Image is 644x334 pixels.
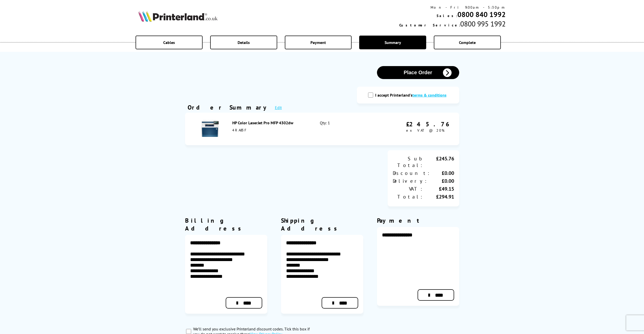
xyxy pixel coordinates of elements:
[377,66,459,79] button: Place Order
[437,13,457,18] span: Sales:
[232,128,309,132] div: 4RA83F
[457,10,506,19] a: 0800 840 1992
[201,119,219,137] img: HP Color LaserJet Pro MFP 4302dw
[393,193,423,200] div: Total:
[460,19,506,28] span: 0800 995 1992
[399,5,506,10] div: Mon - Fri 9:00am - 5:30pm
[406,120,452,128] div: £245.76
[431,170,454,176] div: £0.00
[238,40,250,45] span: Details
[393,170,431,176] div: Discount:
[163,40,175,45] span: Cables
[393,178,428,184] div: Delivery:
[393,155,423,169] div: Sub Total:
[185,217,267,232] div: Billing Address
[375,93,449,98] label: I accept Printerland's
[138,11,218,22] img: Printerland Logo
[281,217,363,232] div: Shipping Address
[423,186,454,192] div: £49.15
[412,93,447,98] a: modal_tc
[423,155,454,169] div: £245.76
[423,193,454,200] div: £294.91
[385,40,401,45] span: Summary
[428,178,454,184] div: £0.00
[459,40,476,45] span: Complete
[399,23,460,27] span: Customer Service:
[406,128,444,133] span: ex VAT @ 20%
[320,120,372,138] div: Qty: 1
[188,103,270,111] div: Order Summary
[310,40,326,45] span: Payment
[393,186,423,192] div: VAT:
[377,217,459,224] div: Payment
[232,120,309,125] div: HP Color LaserJet Pro MFP 4302dw
[275,105,282,110] a: Edit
